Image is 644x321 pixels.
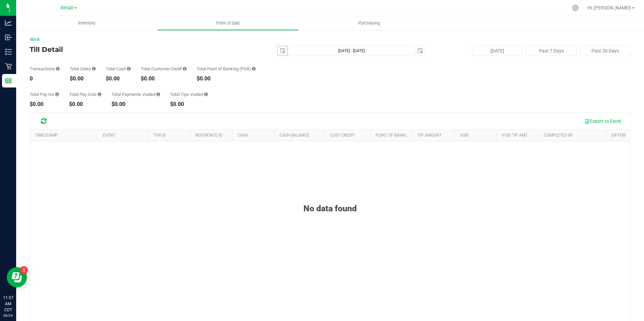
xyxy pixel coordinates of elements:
[502,133,527,138] a: Void Tip Amt
[5,48,12,55] inline-svg: Inventory
[153,133,166,138] a: TXN ID
[280,133,309,138] a: Cash Balance
[157,16,298,30] a: Point of Sale
[69,92,101,97] div: Total Pay Outs
[472,46,523,56] button: [DATE]
[92,67,96,71] i: Sum of all successful, non-voided payment transaction amounts (excluding tips and transaction fee...
[20,266,28,274] iframe: Resource center unread badge
[3,313,13,318] p: 08/24
[3,295,13,313] p: 11:57 AM CDT
[376,133,423,138] a: Point of Banking (POB)
[580,46,631,56] button: Past 30 Days
[98,92,101,97] i: Sum of all cash pay-outs removed from the till within the date range.
[170,102,208,107] div: $0.00
[30,102,59,107] div: $0.00
[30,37,40,42] a: Back
[611,133,635,138] a: Difference
[526,46,577,56] button: Past 7 Days
[111,92,160,97] div: Total Payments Voided
[70,76,96,81] div: $0.00
[56,67,60,71] i: Count of all successful payment transactions, possibly including voids, refunds, and cash-back fr...
[69,102,101,107] div: $0.00
[204,92,208,97] i: Sum of all tip amounts from voided payment transactions within the date range.
[103,133,116,138] a: Event
[30,46,230,53] h4: Till Detail
[5,77,12,84] inline-svg: Reports
[111,102,160,107] div: $0.00
[299,16,440,30] a: Purchasing
[580,115,625,127] button: Export to Excel
[156,92,160,97] i: Sum of all voided payment transaction amounts (excluding tips and transaction fees) within the da...
[415,46,425,56] span: select
[35,133,58,138] a: Timestamp
[252,67,256,71] i: Sum of the successful, non-voided point-of-banking payment transaction amounts, both via payment ...
[460,133,469,138] a: Void
[5,34,12,41] inline-svg: Inbound
[30,76,60,81] div: 0
[418,133,442,138] a: Tip Amount
[106,67,131,71] div: Total Cash
[278,46,287,56] span: select
[237,133,248,138] a: Cash
[197,67,256,71] div: Total Point of Banking (POB)
[195,133,222,138] a: REFERENCE ID
[70,67,96,71] div: Total Sales
[197,76,256,81] div: $0.00
[30,67,60,71] div: Transactions
[16,16,157,30] a: Inventory
[5,63,12,70] inline-svg: Retail
[587,5,631,10] span: Hi, [PERSON_NAME]!
[571,5,580,11] div: Manage settings
[61,5,73,11] span: Retail
[141,76,187,81] div: $0.00
[30,92,59,97] div: Total Pay Ins
[55,92,59,97] i: Sum of all cash pay-ins added to the till within the date range.
[5,20,12,26] inline-svg: Analytics
[170,92,208,97] div: Total Tips Voided
[330,133,355,138] a: Cust Credit
[183,67,187,71] i: Sum of all successful, non-voided payment transaction amounts using account credit as the payment...
[106,76,131,81] div: $0.00
[349,20,389,26] span: Purchasing
[69,20,104,26] span: Inventory
[30,187,630,213] div: No data found
[7,267,27,287] iframe: Resource center
[127,67,131,71] i: Sum of all successful, non-voided cash payment transaction amounts (excluding tips and transactio...
[207,20,249,26] span: Point of Sale
[544,133,573,138] a: Completed By
[141,67,187,71] div: Total Customer Credit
